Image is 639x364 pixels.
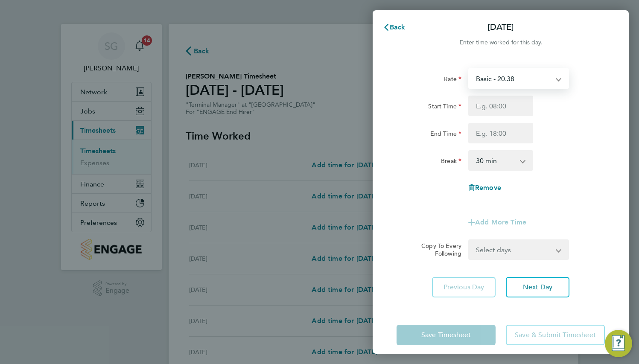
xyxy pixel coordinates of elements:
div: Enter time worked for this day. [373,38,629,48]
label: Break [441,157,461,167]
button: Next Day [506,277,569,297]
label: Copy To Every Following [414,242,461,257]
p: [DATE] [487,21,514,33]
span: Remove [475,183,501,192]
label: End Time [430,130,461,140]
button: Remove [468,184,501,191]
label: Start Time [428,102,461,113]
label: Rate [444,75,461,85]
span: Next Day [523,283,552,291]
input: E.g. 08:00 [468,96,533,116]
span: Back [390,23,406,31]
input: E.g. 18:00 [468,123,533,143]
button: Back [374,19,414,36]
button: Engage Resource Center [605,330,632,357]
